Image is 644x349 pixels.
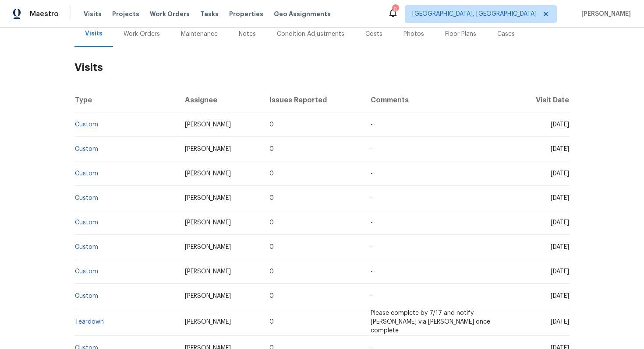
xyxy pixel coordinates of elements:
[365,30,382,38] div: Costs
[371,269,373,275] span: -
[178,88,263,112] th: Assignee
[75,269,98,275] a: Custom
[551,195,569,201] span: [DATE]
[551,319,569,325] span: [DATE]
[551,269,569,275] span: [DATE]
[229,10,263,18] span: Properties
[371,146,373,152] span: -
[185,269,231,275] span: [PERSON_NAME]
[269,195,274,201] span: 0
[75,293,98,299] a: Custom
[269,171,274,177] span: 0
[75,244,98,250] a: Custom
[75,319,104,325] a: Teardown
[74,88,178,112] th: Type
[269,146,274,152] span: 0
[371,293,373,299] span: -
[185,293,231,299] span: [PERSON_NAME]
[371,171,373,177] span: -
[551,146,569,152] span: [DATE]
[75,220,98,226] a: Custom
[74,47,570,88] h2: Visits
[364,88,512,112] th: Comments
[551,122,569,128] span: [DATE]
[75,122,98,128] a: Custom
[512,88,570,112] th: Visit Date
[185,195,231,201] span: [PERSON_NAME]
[371,220,373,226] span: -
[185,319,231,325] span: [PERSON_NAME]
[185,122,231,128] span: [PERSON_NAME]
[551,171,569,177] span: [DATE]
[412,10,537,18] span: [GEOGRAPHIC_DATA], [GEOGRAPHIC_DATA]
[277,30,344,38] div: Condition Adjustments
[371,195,373,201] span: -
[239,30,256,38] div: Notes
[185,244,231,250] span: [PERSON_NAME]
[269,293,274,299] span: 0
[392,5,398,14] div: 8
[551,244,569,250] span: [DATE]
[551,220,569,226] span: [DATE]
[551,293,569,299] span: [DATE]
[269,319,274,325] span: 0
[371,244,373,250] span: -
[269,220,274,226] span: 0
[185,220,231,226] span: [PERSON_NAME]
[578,10,631,18] span: [PERSON_NAME]
[269,244,274,250] span: 0
[75,146,98,152] a: Custom
[150,10,190,18] span: Work Orders
[181,30,218,38] div: Maintenance
[75,171,98,177] a: Custom
[75,195,98,201] a: Custom
[112,10,139,18] span: Projects
[84,10,102,18] span: Visits
[85,29,103,38] div: Visits
[497,30,515,38] div: Cases
[269,122,274,128] span: 0
[403,30,424,38] div: Photos
[262,88,363,112] th: Issues Reported
[200,11,219,17] span: Tasks
[185,171,231,177] span: [PERSON_NAME]
[185,146,231,152] span: [PERSON_NAME]
[124,30,160,38] div: Work Orders
[274,10,331,18] span: Geo Assignments
[371,122,373,128] span: -
[371,310,490,334] span: Please complete by 7/17 and notify [PERSON_NAME] via [PERSON_NAME] once complete
[30,10,59,18] span: Maestro
[269,269,274,275] span: 0
[445,30,476,38] div: Floor Plans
